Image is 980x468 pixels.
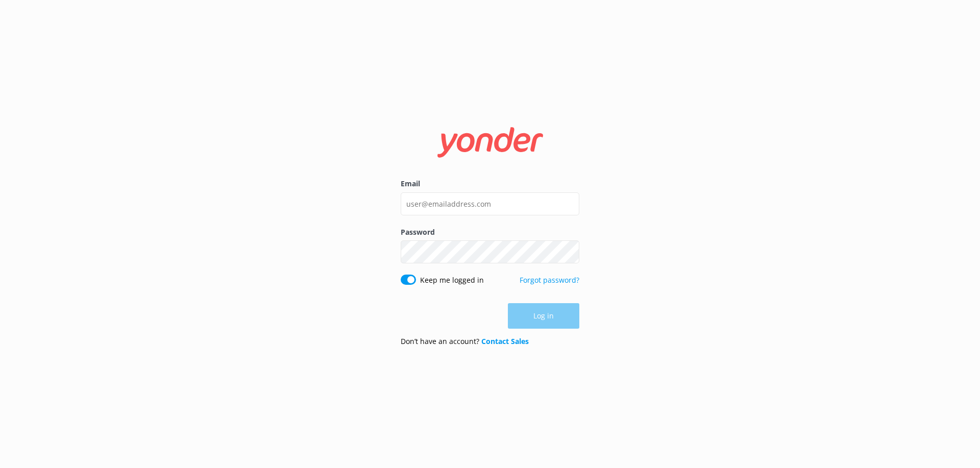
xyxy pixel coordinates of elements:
a: Forgot password? [520,275,579,285]
p: Don’t have an account? [401,336,529,347]
label: Keep me logged in [420,275,484,286]
label: Email [401,178,579,189]
button: Show password [559,242,579,262]
input: user@emailaddress.com [401,192,579,215]
a: Contact Sales [481,336,529,346]
label: Password [401,227,579,238]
